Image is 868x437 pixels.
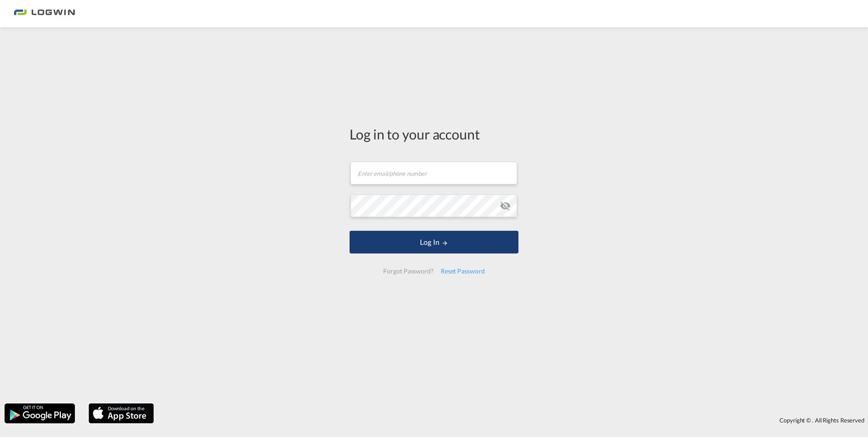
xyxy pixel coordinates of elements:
div: Log in to your account [350,124,518,144]
md-icon: icon-eye-off [500,200,511,211]
button: LOGIN [350,231,518,253]
div: Copyright © . All Rights Reserved [158,412,868,428]
input: Enter email/phone number [350,162,517,184]
img: 2761ae10d95411efa20a1f5e0282d2d7.png [14,4,75,24]
div: Forgot Password? [380,263,437,279]
div: Reset Password [437,263,488,279]
img: google.png [4,402,76,424]
img: apple.png [88,402,155,424]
